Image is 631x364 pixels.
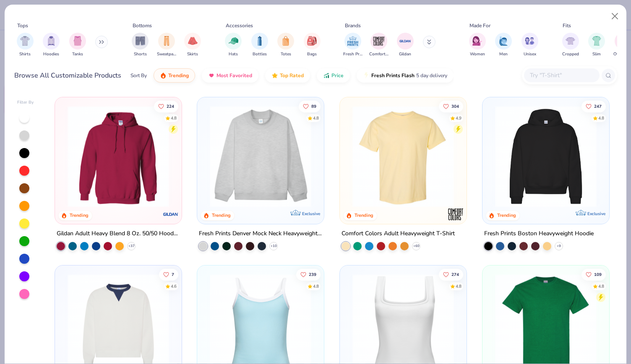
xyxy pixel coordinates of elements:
[598,283,604,289] div: 4.8
[525,36,535,46] img: Unisex Image
[304,33,321,57] div: filter for Bags
[14,70,121,81] div: Browse All Customizable Products
[331,72,344,79] span: Price
[469,33,486,57] div: filter for Women
[171,283,177,289] div: 4.6
[594,272,602,276] span: 109
[17,22,28,29] div: Tops
[456,115,462,121] div: 4.9
[134,51,147,57] span: Shorts
[399,35,412,47] img: Gildan Image
[348,106,458,207] img: 029b8af0-80e6-406f-9fdc-fdf898547912
[451,272,459,276] span: 274
[563,22,571,29] div: Fits
[495,33,512,57] button: filter button
[187,51,198,57] span: Skirts
[184,33,201,57] div: filter for Skirts
[594,104,602,108] span: 247
[251,33,268,57] div: filter for Bottles
[313,115,319,121] div: 4.8
[173,106,283,207] img: a164e800-7022-4571-a324-30c76f641635
[588,33,605,57] button: filter button
[343,33,362,57] div: filter for Fresh Prints
[69,33,86,57] div: filter for Tanks
[592,36,601,46] img: Slim Image
[265,68,310,83] button: Top Rated
[208,72,215,79] img: most_fav.gif
[342,229,455,239] div: Comfort Colors Adult Heavyweight T-Shirt
[529,70,594,80] input: Try "T-Shirt"
[251,33,268,57] button: filter button
[413,244,420,249] span: + 60
[43,33,60,57] button: filter button
[369,33,389,57] button: filter button
[157,33,176,57] button: filter button
[491,106,601,207] img: 91acfc32-fd48-4d6b-bdad-a4c1a30ac3fc
[57,229,180,239] div: Gildan Adult Heavy Blend 8 Oz. 50/50 Hooded Sweatshirt
[345,22,361,29] div: Brands
[132,33,149,57] div: filter for Shorts
[598,115,604,121] div: 4.8
[206,106,315,207] img: f5d85501-0dbb-4ee4-b115-c08fa3845d83
[472,36,482,46] img: Women Image
[225,33,242,57] div: filter for Hats
[470,51,485,57] span: Women
[136,36,145,46] img: Shorts Image
[302,211,320,216] span: Exclusive
[157,51,176,57] span: Sweatpants
[43,33,60,57] div: filter for Hoodies
[277,33,294,57] div: filter for Totes
[225,33,242,57] button: filter button
[171,115,177,121] div: 4.8
[154,68,195,83] button: Trending
[521,33,538,57] div: filter for Unisex
[188,36,198,46] img: Skirts Image
[199,229,322,239] div: Fresh Prints Denver Mock Neck Heavyweight Sweatshirt
[281,36,290,46] img: Totes Image
[343,51,362,57] span: Fresh Prints
[309,272,317,276] span: 239
[132,33,149,57] button: filter button
[369,51,389,57] span: Comfort Colors
[304,33,321,57] button: filter button
[277,33,294,57] button: filter button
[159,268,178,280] button: Like
[557,244,561,249] span: + 9
[587,211,605,216] span: Exclusive
[307,36,316,46] img: Bags Image
[313,283,319,289] div: 4.8
[581,268,606,280] button: Like
[357,68,454,83] button: Fresh Prints Flash5 day delivery
[524,51,536,57] span: Unisex
[521,33,538,57] button: filter button
[168,72,189,79] span: Trending
[281,51,291,57] span: Totes
[399,51,411,57] span: Gildan
[451,104,459,108] span: 304
[160,72,167,79] img: trending.gif
[72,51,83,57] span: Tanks
[343,33,362,57] button: filter button
[271,244,277,249] span: + 10
[280,72,304,79] span: Top Rated
[226,22,253,29] div: Accessories
[499,51,508,57] span: Men
[369,33,389,57] div: filter for Comfort Colors
[63,106,173,207] img: 01756b78-01f6-4cc6-8d8a-3c30c1a0c8ac
[363,72,370,79] img: flash.gif
[128,244,134,249] span: + 37
[562,33,579,57] button: filter button
[397,33,414,57] div: filter for Gildan
[484,229,594,239] div: Fresh Prints Boston Heavyweight Hoodie
[17,33,34,57] button: filter button
[69,33,86,57] button: filter button
[397,33,414,57] button: filter button
[607,8,623,24] button: Close
[20,36,30,46] img: Shirts Image
[271,72,278,79] img: TopRated.gif
[439,268,463,280] button: Like
[312,104,317,108] span: 89
[317,68,350,83] button: Price
[133,22,152,29] div: Bottoms
[157,33,176,57] div: filter for Sweatpants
